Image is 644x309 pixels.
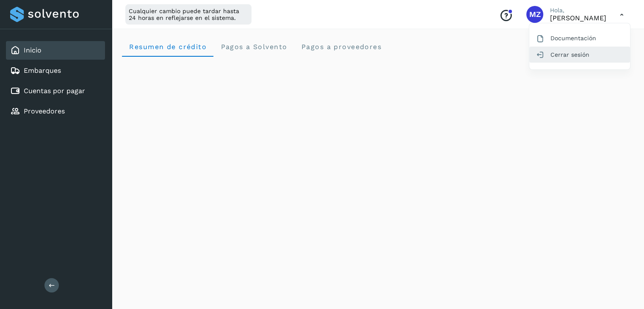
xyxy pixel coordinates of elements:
[24,87,85,95] a: Cuentas por pagar
[24,107,65,115] a: Proveedores
[6,41,105,60] div: Inicio
[24,66,61,74] a: Embarques
[6,82,105,100] div: Cuentas por pagar
[24,46,41,54] a: Inicio
[6,61,105,80] div: Embarques
[529,30,630,46] div: Documentación
[529,47,630,63] div: Cerrar sesión
[6,102,105,121] div: Proveedores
